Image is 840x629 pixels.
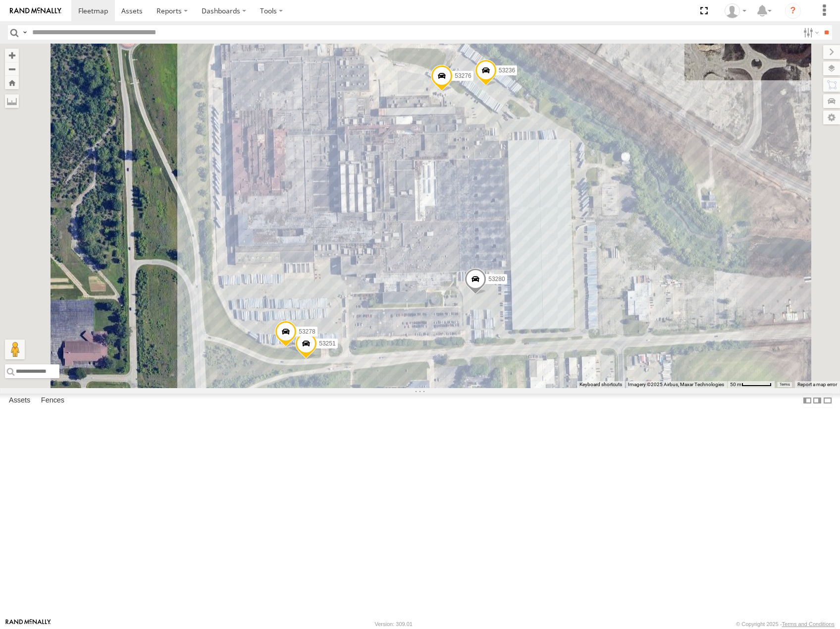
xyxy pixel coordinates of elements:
label: Search Filter Options [799,25,821,40]
a: Visit our Website [5,619,51,629]
label: Dock Summary Table to the Left [802,394,812,408]
label: Hide Summary Table [823,394,833,408]
div: Miky Transport [721,3,750,18]
label: Measure [5,94,19,108]
label: Fences [36,394,69,407]
button: Drag Pegman onto the map to open Street View [5,340,25,359]
span: 53236 [499,66,515,73]
label: Assets [4,394,35,407]
button: Zoom in [5,49,19,62]
i: ? [785,3,801,19]
a: Terms (opens in new tab) [780,383,790,387]
button: Zoom out [5,62,19,76]
span: 50 m [730,382,741,387]
button: Keyboard shortcuts [579,381,622,388]
img: rand-logo.svg [10,7,61,14]
span: 53280 [488,276,505,283]
span: 53251 [319,340,335,347]
label: Search Query [21,25,29,40]
span: 53276 [455,72,471,79]
a: Report a map error [797,382,837,387]
span: 53278 [299,328,315,335]
label: Map Settings [823,111,840,124]
span: Imagery ©2025 Airbus, Maxar Technologies [628,382,724,387]
label: Dock Summary Table to the Right [812,394,822,408]
button: Zoom Home [5,76,19,89]
div: © Copyright 2025 - [736,621,835,627]
button: Map Scale: 50 m per 57 pixels [727,381,775,388]
div: Version: 309.01 [375,621,413,627]
a: Terms and Conditions [782,621,835,627]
